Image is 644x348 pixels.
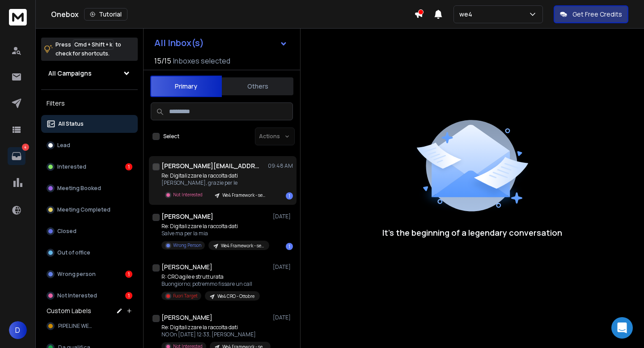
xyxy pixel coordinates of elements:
[57,163,86,170] p: Interested
[41,265,138,283] button: Wrong person1
[41,244,138,262] button: Out of office
[173,293,198,299] p: Fuori Target
[273,213,293,220] p: [DATE]
[47,306,91,315] h3: Custom Labels
[161,230,269,237] p: Salve ma per la mia
[161,313,212,322] h1: [PERSON_NAME]
[217,293,254,300] p: We4 CRO - Ottobre
[554,5,628,23] button: Get Free Credits
[22,144,29,151] p: 4
[286,243,293,250] div: 1
[161,212,213,221] h1: [PERSON_NAME]
[41,115,138,133] button: All Status
[161,161,260,170] h1: [PERSON_NAME][EMAIL_ADDRESS][DOMAIN_NAME]
[154,55,171,66] span: 15 / 15
[57,228,76,235] p: Closed
[221,242,264,249] p: We4 Framework - settembre
[9,321,27,339] button: D
[41,64,138,82] button: All Campaigns
[57,292,97,299] p: Not Interested
[173,242,201,249] p: Wrong Person
[163,133,179,140] label: Select
[55,40,121,58] p: Press to check for shortcuts.
[147,34,295,52] button: All Inbox(s)
[41,97,138,110] h3: Filters
[273,263,293,271] p: [DATE]
[154,38,204,47] h1: All Inbox(s)
[41,179,138,197] button: Meeting Booked
[161,179,269,187] p: [PERSON_NAME], grazie per le
[8,147,25,165] a: 4
[125,163,132,170] div: 1
[161,331,269,338] p: NO On [DATE] 12:33, [PERSON_NAME]
[273,314,293,321] p: [DATE]
[41,158,138,176] button: Interested1
[41,222,138,240] button: Closed
[161,324,269,331] p: Re: Digitalizzare la raccolta dati
[161,223,269,230] p: Re: Digitalizzare la raccolta dati
[41,317,138,335] button: PIPELINE WE4
[73,39,114,50] span: Cmd + Shift + k
[57,249,90,256] p: Out of office
[48,69,92,78] h1: All Campaigns
[161,273,260,280] p: R: CRO agile e strutturata
[459,10,476,19] p: we4
[161,172,269,179] p: Re: Digitalizzare la raccolta dati
[173,55,230,66] h3: Inboxes selected
[611,317,633,339] div: Open Intercom Messenger
[41,287,138,305] button: Not Interested1
[222,192,265,199] p: We4 Framework - settembre
[268,162,293,170] p: 09:48 AM
[222,76,293,96] button: Others
[125,271,132,278] div: 1
[161,280,260,288] p: Buongiorno; potremmo fissare un call
[150,76,222,97] button: Primary
[57,271,96,278] p: Wrong person
[286,192,293,199] div: 1
[41,136,138,154] button: Lead
[173,191,203,198] p: Not Interested
[572,10,622,19] p: Get Free Credits
[125,292,132,299] div: 1
[57,206,110,213] p: Meeting Completed
[58,323,93,330] span: PIPELINE WE4
[58,120,84,127] p: All Status
[41,201,138,219] button: Meeting Completed
[382,226,562,239] p: It’s the beginning of a legendary conversation
[57,185,101,192] p: Meeting Booked
[161,263,212,272] h1: [PERSON_NAME]
[57,142,70,149] p: Lead
[84,8,127,21] button: Tutorial
[51,8,414,21] div: Onebox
